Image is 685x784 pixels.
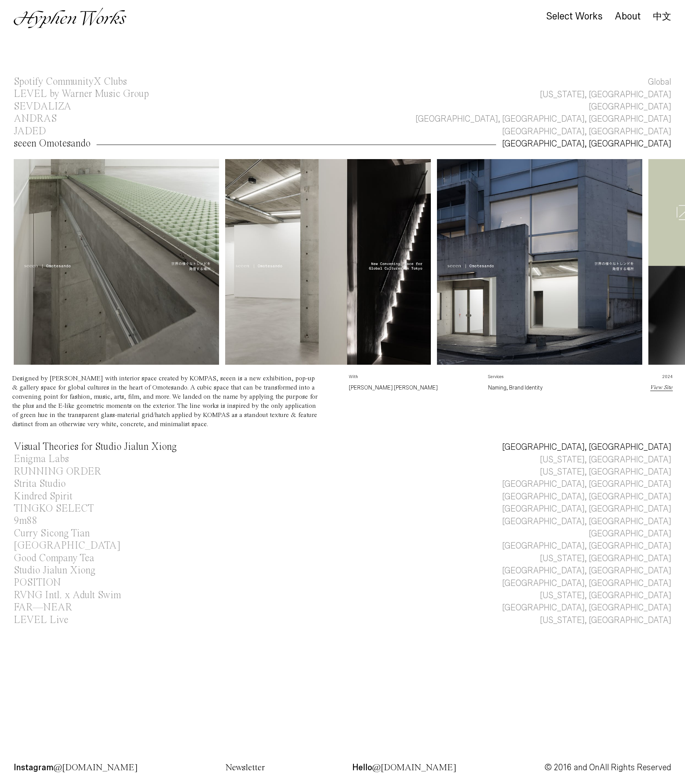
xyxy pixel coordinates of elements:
div: 9m88 [14,516,37,526]
div: [GEOGRAPHIC_DATA], [GEOGRAPHIC_DATA] [502,577,671,589]
a: 中文 [653,12,671,21]
a: Hello@[DOMAIN_NAME] [352,764,456,772]
div: [US_STATE], [GEOGRAPHIC_DATA] [540,589,671,602]
div: [US_STATE], [GEOGRAPHIC_DATA] [540,614,671,626]
a: About [615,13,641,21]
p: 2024 [627,374,673,383]
div: Curry Sicong Tian [14,528,90,539]
p: [PERSON_NAME] [PERSON_NAME] [349,383,476,392]
a: Newsletter [226,764,265,772]
p: Hello [352,764,456,772]
div: [GEOGRAPHIC_DATA], [GEOGRAPHIC_DATA] [502,503,671,515]
div: [GEOGRAPHIC_DATA], [GEOGRAPHIC_DATA] [502,478,671,490]
div: About [615,11,641,22]
div: Global [648,76,671,88]
div: [US_STATE], [GEOGRAPHIC_DATA] [540,89,671,101]
div: Spotify CommunityX Clubs [14,77,127,87]
p: Instagram [14,764,138,772]
div: POSITION [14,578,61,588]
div: Kindred Spirit [14,491,73,502]
span: @[DOMAIN_NAME] [372,763,456,773]
div: RUNNING ORDER [14,467,101,477]
p: With [349,374,476,383]
div: [GEOGRAPHIC_DATA] [589,528,671,540]
img: ZgtyZst2UUcvBUcq_mockup%EF%BC%BF03-1.jpg [225,159,431,365]
a: Instagram@[DOMAIN_NAME] [14,764,138,772]
div: Good Company Tea [14,553,94,563]
span: Newsletter [226,763,265,773]
a: Select Works [546,13,603,21]
div: LEVEL by Warner Music Group [14,89,149,99]
p: © 2016 and On [544,764,671,771]
div: [GEOGRAPHIC_DATA], [GEOGRAPHIC_DATA] [502,565,671,577]
div: Studio Jialun Xiong [14,565,95,576]
img: ZgtyZct2UUcvBUcp_mockup%EF%BC%BF04.jpg [437,159,643,365]
div: JADED [14,126,46,137]
div: ANDRAS [14,114,57,124]
div: [US_STATE], [GEOGRAPHIC_DATA] [540,454,671,466]
div: [GEOGRAPHIC_DATA], [GEOGRAPHIC_DATA] [502,515,671,528]
div: LEVEL Live [14,615,68,625]
div: [GEOGRAPHIC_DATA], [GEOGRAPHIC_DATA], [GEOGRAPHIC_DATA] [416,113,671,125]
span: All Rights Reserved [600,763,671,772]
div: Designed by [PERSON_NAME] with interior space created by KOMPAS, seeen is a new exhibition, pop-u... [12,375,318,428]
div: RVNG Intl. x Adult Swim [14,590,121,600]
div: [GEOGRAPHIC_DATA], [GEOGRAPHIC_DATA] [502,126,671,138]
span: @[DOMAIN_NAME] [53,763,138,773]
p: Services [488,374,615,383]
div: Enigma Labs [14,454,69,464]
img: Hyphen Works [14,8,126,28]
div: Strita Studio [14,479,66,489]
img: ZgtyB8t2UUcvBUcf_Cover-1.jpg [14,159,219,365]
div: TINGKO SELECT [14,504,94,514]
div: [US_STATE], [GEOGRAPHIC_DATA] [540,552,671,565]
div: [GEOGRAPHIC_DATA], [GEOGRAPHIC_DATA] [502,441,671,453]
div: seeen Omotesando [14,138,90,149]
div: SEVDALIZA [14,101,71,112]
div: [GEOGRAPHIC_DATA], [GEOGRAPHIC_DATA] [502,138,671,150]
div: [GEOGRAPHIC_DATA] [14,541,121,551]
div: FAR—NEAR [14,602,72,613]
div: Select Works [546,11,603,22]
div: [GEOGRAPHIC_DATA], [GEOGRAPHIC_DATA] [502,540,671,552]
div: [GEOGRAPHIC_DATA] [589,101,671,113]
div: [GEOGRAPHIC_DATA], [GEOGRAPHIC_DATA] [502,602,671,614]
a: View Site [650,385,673,391]
div: [US_STATE], [GEOGRAPHIC_DATA] [540,466,671,478]
p: Naming, Brand Identity [488,383,615,392]
div: Visual Theories for Studio Jialun Xiong [14,442,177,452]
div: [GEOGRAPHIC_DATA], [GEOGRAPHIC_DATA] [502,491,671,503]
